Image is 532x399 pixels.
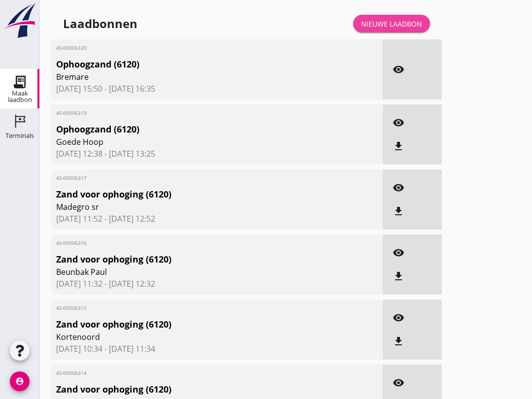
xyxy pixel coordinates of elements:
span: Kortenoord [56,331,324,343]
div: Laadbonnen [63,16,137,32]
div: Nieuwe laadbon [361,19,422,29]
span: Ophoogzand (6120) [56,58,324,71]
img: logo-small.a267ee39.svg [2,2,37,39]
div: Terminals [5,133,34,139]
i: visibility [393,247,404,259]
span: 4S-00006315 [56,304,324,312]
span: 4S-00006319 [56,109,324,117]
i: visibility [393,312,404,324]
span: Bremare [56,71,324,83]
span: 4S-00006316 [56,239,324,247]
span: Madegro sr [56,201,324,213]
i: account_circle [10,371,30,391]
span: Zand voor ophoging (6120) [56,383,324,396]
a: Nieuwe laadbon [353,15,430,33]
span: 4S-00006314 [56,369,324,377]
span: Ophoogzand (6120) [56,123,324,136]
span: Zand voor ophoging (6120) [56,318,324,331]
i: visibility [393,182,404,194]
span: 4S-00006320 [56,44,324,52]
span: Beunbak Paul [56,266,324,278]
i: file_download [393,270,404,282]
span: [DATE] 11:52 - [DATE] 12:52 [56,213,378,225]
span: [DATE] 11:32 - [DATE] 12:32 [56,278,378,290]
i: file_download [393,140,404,152]
span: Goede Hoop [56,136,324,148]
span: 4S-00006317 [56,174,324,182]
span: Zand voor ophoging (6120) [56,188,324,201]
i: file_download [393,205,404,217]
i: visibility [393,117,404,129]
span: [DATE] 15:50 - [DATE] 16:35 [56,83,378,95]
i: visibility [393,377,404,389]
span: [DATE] 10:34 - [DATE] 11:34 [56,343,378,355]
span: [DATE] 12:38 - [DATE] 13:25 [56,148,378,160]
i: visibility [393,64,404,75]
span: Zand voor ophoging (6120) [56,253,324,266]
i: file_download [393,335,404,347]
